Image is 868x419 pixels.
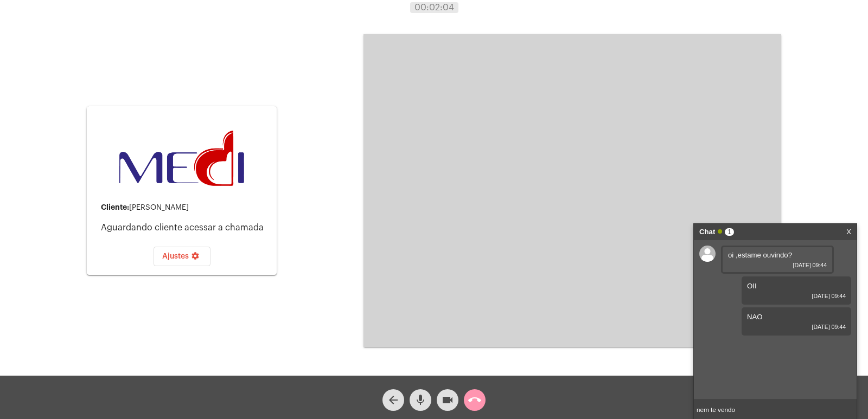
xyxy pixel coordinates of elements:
[728,262,827,268] span: [DATE] 09:44
[747,313,763,321] span: NAO
[728,251,792,259] span: oi ,estame ouvindo?
[468,394,481,407] mat-icon: call_end
[747,282,757,290] span: OII
[694,400,857,419] input: Type a message
[747,293,846,299] span: [DATE] 09:44
[189,252,202,265] mat-icon: settings
[725,228,734,236] span: 1
[387,394,400,407] mat-icon: arrow_back
[101,223,268,233] p: Aguardando cliente acessar a chamada
[718,229,722,234] span: Online
[414,394,427,407] mat-icon: mic
[162,253,202,260] span: Ajustes
[101,203,129,211] strong: Cliente:
[101,203,268,212] div: [PERSON_NAME]
[119,131,244,186] img: d3a1b5fa-500b-b90f-5a1c-719c20e9830b.png
[747,324,846,330] span: [DATE] 09:44
[154,247,210,266] button: Ajustes
[699,224,715,240] strong: Chat
[846,224,851,240] a: X
[441,394,454,407] mat-icon: videocam
[414,3,454,12] span: 00:02:04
